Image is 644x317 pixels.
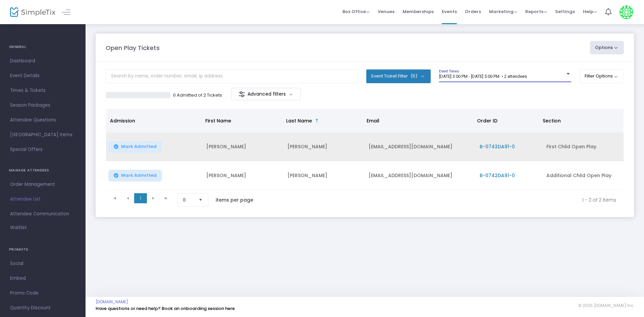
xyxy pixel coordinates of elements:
button: Select [196,194,205,206]
p: 0 Admitted of 2 Tickets [173,92,222,99]
span: First Name [205,117,231,124]
span: Settings [555,3,575,20]
input: Search by name, order number, email, ip address [106,69,358,83]
kendo-pager-info: 1 - 2 of 2 items [267,193,616,207]
span: B-0742DA91-0 [480,143,515,150]
m-panel-title: Open Play Tickets [106,43,160,52]
span: [DATE] 3:00 PM - [DATE] 5:00 PM • 2 attendees [439,74,527,79]
span: Last Name [286,117,312,124]
span: Sortable [314,118,320,123]
button: Filter Options [580,69,624,83]
button: Mark Admitted [108,141,162,153]
a: Have questions or need help? Book an onboarding session here [96,305,235,312]
span: © 2025 [DOMAIN_NAME] Inc. [578,303,634,308]
span: Box Office [342,8,370,15]
span: Mark Admitted [121,144,157,149]
img: filter [238,91,245,98]
span: Attendee List [10,195,75,204]
td: [EMAIL_ADDRESS][DOMAIN_NAME] [365,161,476,190]
h4: MANAGE ATTENDEES [9,164,76,177]
span: Season Packages [10,101,75,110]
span: Admission [110,117,135,124]
span: Venues [378,3,394,20]
span: Section [543,117,561,124]
span: Orders [465,3,481,20]
span: [GEOGRAPHIC_DATA] Items [10,130,75,139]
button: Mark Admitted [108,170,162,181]
span: B-0742DA91-0 [480,172,515,179]
span: Attendee Communication [10,210,75,218]
span: 8 [183,197,193,203]
h4: PROMOTE [9,243,76,256]
span: (5) [411,73,417,79]
td: [PERSON_NAME] [202,133,283,161]
label: items per page [216,197,253,203]
span: Help [583,8,597,15]
span: Special Offers [10,145,75,154]
span: Memberships [402,3,434,20]
td: Additional Child Open Play [542,161,624,190]
span: Mark Admitted [121,173,157,178]
span: Order Management [10,180,75,189]
span: Order ID [477,117,497,124]
span: Event Details [10,71,75,80]
td: [PERSON_NAME] [283,161,365,190]
button: Options [590,41,624,54]
span: Social [10,259,75,268]
m-button: Advanced filters [231,88,301,100]
span: Events [442,3,457,20]
span: Dashboard [10,57,75,65]
td: [PERSON_NAME] [202,161,283,190]
span: Embed [10,274,75,283]
span: Reports [525,8,547,15]
td: [EMAIL_ADDRESS][DOMAIN_NAME] [365,133,476,161]
span: Promo Code [10,289,75,298]
span: Marketing [489,8,517,15]
td: [PERSON_NAME] [283,133,365,161]
span: Waitlist [10,224,27,231]
td: First Child Open Play [542,133,624,161]
span: Attendee Questions [10,116,75,124]
span: Quantity Discount [10,304,75,312]
div: Data table [106,109,624,190]
span: Page 1 [134,193,147,203]
button: Event Ticket Filter(5) [366,69,431,83]
span: Email [367,117,379,124]
h4: GENERAL [9,40,76,54]
a: [DOMAIN_NAME] [96,299,128,305]
span: Times & Tickets [10,86,75,95]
